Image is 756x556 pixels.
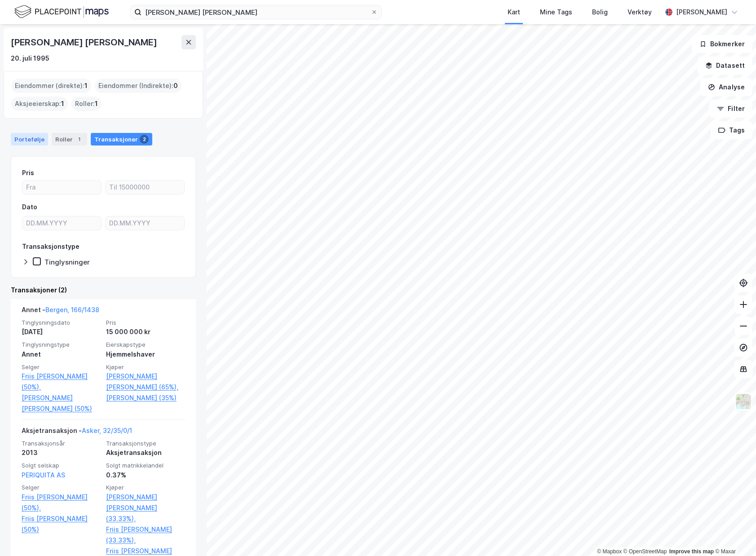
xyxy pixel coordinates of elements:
div: 2013 [22,447,101,458]
span: Solgt selskap [22,462,101,469]
a: [PERSON_NAME] [PERSON_NAME] (50%) [22,393,101,414]
span: 1 [61,98,64,109]
div: Tinglysninger [44,258,90,266]
div: Roller [52,133,87,146]
div: [PERSON_NAME] [676,7,727,18]
span: Tinglysningstype [22,341,101,349]
span: Solgt matrikkelandel [106,462,185,469]
div: Pris [22,168,34,178]
input: DD.MM.YYYY [106,216,184,230]
button: Bokmerker [692,35,752,53]
div: 15 000 000 kr [106,327,185,337]
span: Pris [106,319,185,327]
span: Kjøper [106,484,185,491]
div: Annet [22,349,101,360]
a: Bergen, 166/1438 [45,306,99,313]
span: Eierskapstype [106,341,185,349]
input: Søk på adresse, matrikkel, gårdeiere, leietakere eller personer [141,5,371,19]
a: Friis [PERSON_NAME] (50%), [22,492,101,513]
div: 0.37% [106,470,185,481]
a: Mapbox [597,548,622,555]
div: Aksjeeierskap : [11,97,68,111]
span: 1 [84,80,88,91]
div: Transaksjonstype [22,241,80,252]
a: Friis [PERSON_NAME] (50%), [22,371,101,393]
div: 20. juli 1995 [11,53,49,64]
div: Hjemmelshaver [106,349,185,360]
div: Annet - [22,304,99,319]
div: Portefølje [11,133,48,146]
div: Transaksjoner (2) [11,285,196,296]
span: 0 [173,80,178,91]
div: Transaksjoner [91,133,152,146]
div: Kontrollprogram for chat [711,513,756,556]
span: Tinglysningsdato [22,319,101,327]
img: Z [735,393,752,410]
span: Transaksjonstype [106,440,185,447]
button: Analyse [700,78,752,96]
input: Til 15000000 [106,181,184,194]
div: Eiendommer (Indirekte) : [95,79,181,93]
a: Improve this map [669,548,714,555]
div: Eiendommer (direkte) : [11,79,91,93]
div: 1 [75,135,84,144]
a: Asker, 32/35/0/1 [82,427,132,434]
div: Bolig [592,7,608,18]
div: [DATE] [22,327,101,337]
div: 2 [140,135,149,144]
span: Kjøper [106,363,185,371]
a: OpenStreetMap [623,548,667,555]
a: [PERSON_NAME] [PERSON_NAME] (65%), [106,371,185,393]
span: 1 [95,98,98,109]
div: Roller : [71,97,102,111]
button: Datasett [698,57,752,75]
a: Friis [PERSON_NAME] (50%) [22,513,101,535]
div: Verktøy [628,7,652,18]
div: Aksjetransaksjon - [22,425,132,440]
div: Mine Tags [540,7,572,18]
div: [PERSON_NAME] [PERSON_NAME] [11,35,159,49]
span: Selger [22,484,101,491]
div: Aksjetransaksjon [106,447,185,458]
iframe: Chat Widget [711,513,756,556]
button: Filter [709,100,752,118]
a: PERIQUITA AS [22,471,65,479]
input: Fra [22,181,101,194]
a: [PERSON_NAME] [PERSON_NAME] (33.33%), [106,492,185,524]
span: Transaksjonsår [22,440,101,447]
button: Tags [711,121,752,139]
span: Selger [22,363,101,371]
a: Friis [PERSON_NAME] (33.33%), [106,524,185,546]
input: DD.MM.YYYY [22,216,101,230]
div: Dato [22,202,37,212]
a: [PERSON_NAME] (35%) [106,393,185,403]
img: logo.f888ab2527a4732fd821a326f86c7f29.svg [14,4,109,20]
div: Kart [508,7,520,18]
